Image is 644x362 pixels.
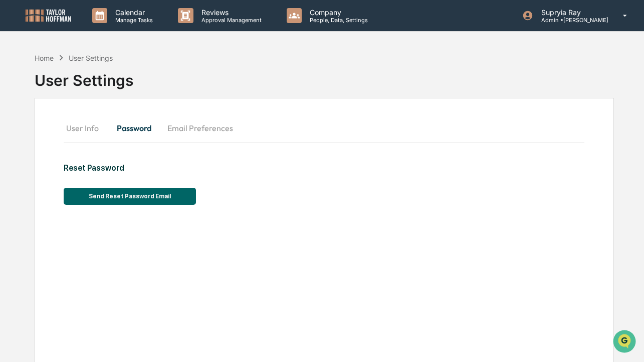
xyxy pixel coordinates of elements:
div: User Settings [69,54,113,62]
div: Start new chat [34,77,164,87]
div: Home [35,54,54,62]
img: 1746055101610-c473b297-6a78-478c-a979-82029cc54cd1 [10,77,28,95]
span: Preclearance [20,127,65,137]
p: People, Data, Settings [302,17,373,24]
div: 🗄️ [73,128,81,136]
div: 🔎 [10,147,18,155]
p: Calendar [107,8,158,17]
p: Approval Management [193,17,267,24]
div: secondary tabs example [64,116,584,140]
div: We're offline, we'll be back soon [34,87,131,95]
div: 🖐️ [10,128,18,136]
p: Supryia Ray [533,8,608,17]
p: Admin • [PERSON_NAME] [533,17,608,24]
p: How can we help? [10,21,182,37]
p: Manage Tasks [107,17,158,24]
div: User Settings [35,63,133,89]
button: Send Reset Password Email [64,188,196,205]
a: Powered byPylon [71,170,121,178]
button: Email Preferences [159,116,241,140]
iframe: Open customer support [612,329,639,356]
button: Start new chat [170,80,182,92]
button: Password [109,116,159,140]
p: Reviews [193,8,267,17]
a: 🗄️Attestations [69,123,128,141]
p: Company [302,8,373,17]
span: Data Lookup [20,146,63,156]
span: Attestations [83,127,124,137]
span: Pylon [100,170,121,178]
img: logo [24,8,72,23]
div: Reset Password [64,163,480,173]
button: User Info [64,116,109,140]
a: 🖐️Preclearance [6,123,69,141]
a: 🔎Data Lookup [6,142,67,160]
